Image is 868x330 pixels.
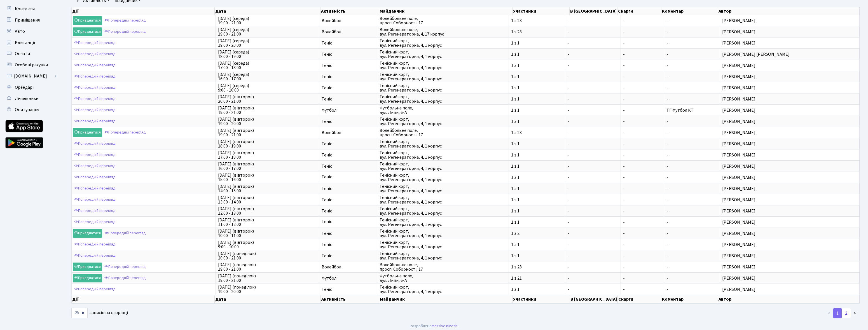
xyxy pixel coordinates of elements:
[322,52,375,57] span: Теніс
[218,106,317,115] span: [DATE] (вівторок) 19:00 - 21:00
[623,175,661,180] span: -
[322,186,375,191] span: Теніс
[666,230,668,237] span: -
[73,207,117,215] a: Попередній перегляд
[322,242,375,247] span: Теніс
[567,287,618,292] span: -
[666,107,694,113] span: ТГ Футбол КТ
[380,128,506,137] span: Волейбольне поле, просп. Соборності, 17
[617,7,661,15] th: Скарги
[722,287,857,292] span: [PERSON_NAME]
[567,74,618,79] span: -
[567,52,618,57] span: -
[218,151,317,160] span: [DATE] (вівторок) 17:00 - 18:00
[666,275,668,281] span: -
[623,198,661,202] span: -
[103,263,147,271] a: Попередній перегляд
[722,30,857,34] span: [PERSON_NAME]
[567,108,618,113] span: -
[73,83,117,92] a: Попередній перегляд
[623,265,661,269] span: -
[567,175,618,180] span: -
[380,195,506,204] span: Тенісний корт, вул. Регенераторна, 4, 1 корпус
[322,41,375,45] span: Теніс
[15,6,35,12] span: Контакти
[380,106,506,115] span: Футбольне поле, вул. Липи, 6-А
[322,74,375,79] span: Теніс
[722,108,857,113] span: [PERSON_NAME]
[322,220,375,224] span: Теніс
[73,263,102,271] a: Приєднатися
[623,119,661,124] span: -
[322,175,375,180] span: Теніс
[73,195,117,204] a: Попередній перегляд
[623,97,661,101] span: -
[322,30,375,34] span: Волейбол
[380,39,506,48] span: Тенісний корт, вул. Регенераторна, 4, 1 корпус
[567,220,618,224] span: -
[322,254,375,258] span: Теніс
[623,74,661,79] span: -
[380,218,506,227] span: Тенісний корт, вул. Регенераторна, 4, 1 корпус
[432,323,458,329] a: Massive Kinetic
[511,108,563,113] span: 1 з 1
[73,240,117,249] a: Попередній перегляд
[511,220,563,224] span: 1 з 1
[15,51,30,57] span: Оплати
[623,276,661,280] span: -
[218,274,317,283] span: [DATE] (понеділок) 19:00 - 21:00
[623,30,661,34] span: -
[322,287,375,292] span: Теніс
[623,18,661,23] span: -
[666,51,668,57] span: -
[567,41,618,45] span: -
[511,119,563,124] span: 1 з 1
[666,18,668,24] span: -
[722,164,857,168] span: [PERSON_NAME]
[850,308,860,318] a: >
[218,139,317,148] span: [DATE] (вівторок) 18:00 - 19:00
[661,7,718,15] th: Коментар
[511,164,563,168] span: 1 з 1
[511,52,563,57] span: 1 з 1
[722,119,857,124] span: [PERSON_NAME]
[567,142,618,146] span: -
[3,71,59,82] a: [DOMAIN_NAME]
[623,52,661,57] span: -
[72,295,215,303] th: Дії
[722,142,857,146] span: [PERSON_NAME]
[73,173,117,182] a: Попередній перегляд
[103,27,147,36] a: Попередній перегляд
[15,28,25,34] span: Авто
[567,63,618,68] span: -
[380,72,506,81] span: Тенісний корт, вул. Регенераторна, 4, 1 корпус
[623,242,661,247] span: -
[722,97,857,101] span: [PERSON_NAME]
[15,39,35,46] span: Квитанції
[15,107,39,113] span: Опитування
[410,323,458,329] div: Розроблено .
[666,197,668,203] span: -
[103,16,147,25] a: Попередній перегляд
[567,164,618,168] span: -
[666,186,668,192] span: -
[722,265,857,269] span: [PERSON_NAME]
[511,130,563,135] span: 1 з 28
[15,95,38,102] span: Лічильники
[321,295,379,303] th: Активність
[103,128,147,137] a: Попередній перегляд
[722,242,857,247] span: [PERSON_NAME]
[322,108,375,113] span: Футбол
[666,219,668,225] span: -
[379,7,513,15] th: Майданчик
[722,86,857,90] span: [PERSON_NAME]
[380,151,506,160] span: Тенісний корт, вул. Регенераторна, 4, 1 корпус
[380,285,506,294] span: Тенісний корт, вул. Регенераторна, 4, 1 корпус
[722,231,857,236] span: [PERSON_NAME]
[380,95,506,104] span: Тенісний корт, вул. Регенераторна, 4, 1 корпус
[567,153,618,157] span: -
[218,95,317,104] span: [DATE] (вівторок) 20:00 - 21:00
[218,285,317,294] span: [DATE] (понеділок) 19:00 - 20:00
[511,153,563,157] span: 1 з 1
[666,130,668,136] span: -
